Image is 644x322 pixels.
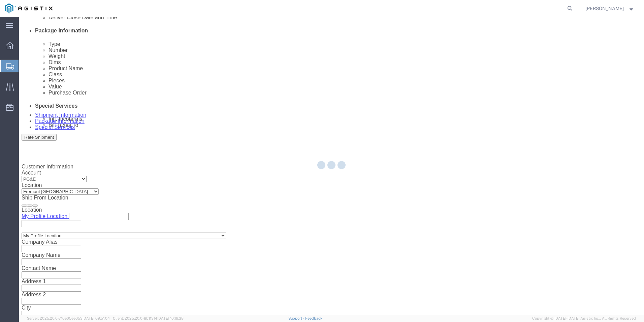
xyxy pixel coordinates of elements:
span: [DATE] 09:51:04 [83,316,110,320]
a: Support [288,316,305,320]
span: RICHARD LEE [585,5,624,12]
span: Client: 2025.20.0-8b113f4 [113,316,184,320]
span: [DATE] 10:16:38 [157,316,184,320]
button: [PERSON_NAME] [585,4,635,12]
a: Feedback [305,316,322,320]
img: logo [5,3,53,14]
span: Server: 2025.20.0-710e05ee653 [27,316,110,320]
span: Copyright © [DATE]-[DATE] Agistix Inc., All Rights Reserved [532,316,636,321]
